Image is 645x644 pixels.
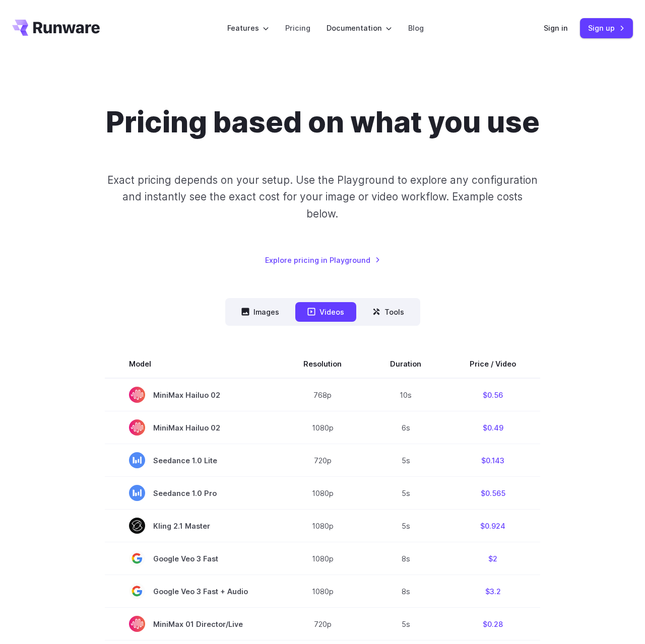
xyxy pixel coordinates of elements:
[445,477,540,510] td: $0.565
[129,452,255,468] span: Seedance 1.0 Lite
[366,378,445,411] td: 10s
[279,608,366,640] td: 720p
[279,411,366,444] td: 1080p
[105,172,540,222] p: Exact pricing depends on your setup. Use the Playground to explore any configuration and instantl...
[279,378,366,411] td: 768p
[227,22,269,34] label: Features
[366,411,445,444] td: 6s
[12,20,100,36] a: Go to /
[129,485,255,501] span: Seedance 1.0 Pro
[544,22,568,34] a: Sign in
[295,302,356,322] button: Videos
[366,510,445,542] td: 5s
[445,608,540,640] td: $0.28
[106,105,540,139] h1: Pricing based on what you use
[366,608,445,640] td: 5s
[129,616,255,632] span: MiniMax 01 Director/Live
[129,518,255,534] span: Kling 2.1 Master
[105,350,279,378] th: Model
[445,350,540,378] th: Price / Video
[445,378,540,411] td: $0.56
[129,550,255,566] span: Google Veo 3 Fast
[279,575,366,608] td: 1080p
[285,22,310,34] a: Pricing
[366,444,445,477] td: 5s
[408,22,424,34] a: Blog
[580,18,633,38] a: Sign up
[366,350,445,378] th: Duration
[265,254,380,266] a: Explore pricing in Playground
[445,542,540,575] td: $2
[327,22,392,34] label: Documentation
[445,444,540,477] td: $0.143
[279,477,366,510] td: 1080p
[445,575,540,608] td: $3.2
[279,510,366,542] td: 1080p
[129,387,255,403] span: MiniMax Hailuo 02
[129,583,255,599] span: Google Veo 3 Fast + Audio
[366,575,445,608] td: 8s
[279,542,366,575] td: 1080p
[229,302,291,322] button: Images
[279,444,366,477] td: 720p
[366,477,445,510] td: 5s
[366,542,445,575] td: 8s
[279,350,366,378] th: Resolution
[445,510,540,542] td: $0.924
[360,302,416,322] button: Tools
[445,411,540,444] td: $0.49
[129,419,255,436] span: MiniMax Hailuo 02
